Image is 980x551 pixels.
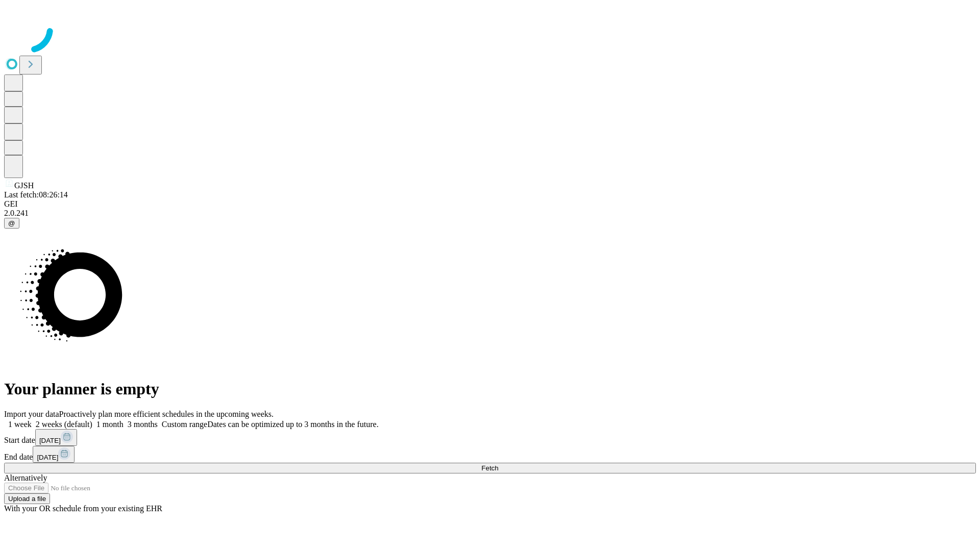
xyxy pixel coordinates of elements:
[162,420,207,429] span: Custom range
[207,420,378,429] span: Dates can be optimized up to 3 months in the future.
[35,429,77,446] button: [DATE]
[4,493,50,504] button: Upload a file
[59,410,274,418] span: Proactively plan more efficient schedules in the upcoming weeks.
[4,446,976,463] div: End date
[4,504,162,513] span: With your OR schedule from your existing EHR
[4,429,976,446] div: Start date
[8,219,15,227] span: @
[4,190,68,199] span: Last fetch: 08:26:14
[4,199,976,209] div: GEI
[39,437,61,444] span: [DATE]
[4,218,19,229] button: @
[4,473,47,482] span: Alternatively
[4,463,976,473] button: Fetch
[4,380,976,398] h1: Your planner is empty
[4,209,976,218] div: 2.0.241
[128,420,158,429] span: 3 months
[14,181,34,190] span: GJSH
[37,454,58,461] span: [DATE]
[96,420,124,429] span: 1 month
[8,420,32,429] span: 1 week
[36,420,92,429] span: 2 weeks (default)
[481,464,498,472] span: Fetch
[33,446,75,463] button: [DATE]
[4,410,59,418] span: Import your data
